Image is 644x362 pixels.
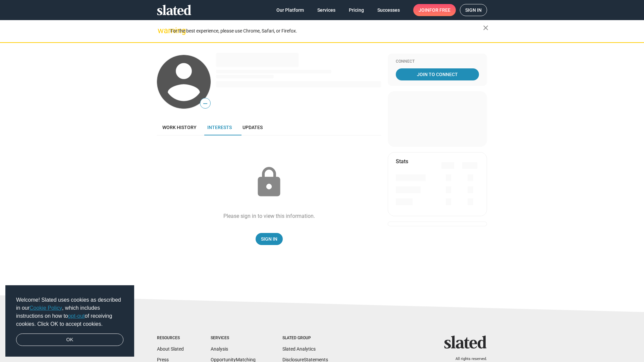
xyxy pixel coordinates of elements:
span: Successes [377,4,400,16]
a: Work history [157,119,202,135]
span: Our Platform [276,4,304,16]
a: Services [312,4,341,16]
span: Sign In [261,233,277,245]
a: Join To Connect [396,68,479,80]
mat-icon: warning [158,26,166,35]
span: Updates [243,125,263,130]
a: Sign In [256,233,283,245]
a: Analysis [211,346,228,352]
a: Joinfor free [413,4,456,16]
mat-icon: close [482,24,490,32]
span: Sign in [465,4,482,16]
span: Services [317,4,335,16]
a: opt-out [68,313,85,319]
a: About Slated [157,346,184,352]
div: Services [211,336,256,341]
span: Join [419,4,450,16]
a: Updates [237,119,268,135]
a: Cookie Policy [30,305,62,311]
span: Join To Connect [397,68,478,80]
span: Interests [207,125,232,130]
div: Slated Group [282,336,328,341]
span: Pricing [349,4,364,16]
span: Work history [162,125,197,130]
div: Please sign in to view this information. [223,213,315,220]
span: for free [429,4,450,16]
a: Our Platform [271,4,309,16]
mat-card-title: Stats [396,158,408,165]
div: Resources [157,336,184,341]
span: Welcome! Slated uses cookies as described in our , which includes instructions on how to of recei... [16,296,123,328]
a: Successes [372,4,405,16]
mat-icon: lock [252,166,286,199]
div: cookieconsent [5,285,134,357]
a: Pricing [343,4,369,16]
a: Interests [202,119,237,135]
a: dismiss cookie message [16,334,123,346]
div: For the best experience, please use Chrome, Safari, or Firefox. [170,26,483,36]
a: Slated Analytics [282,346,316,352]
a: Sign in [460,4,487,16]
div: Connect [396,59,479,64]
span: — [200,99,210,108]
